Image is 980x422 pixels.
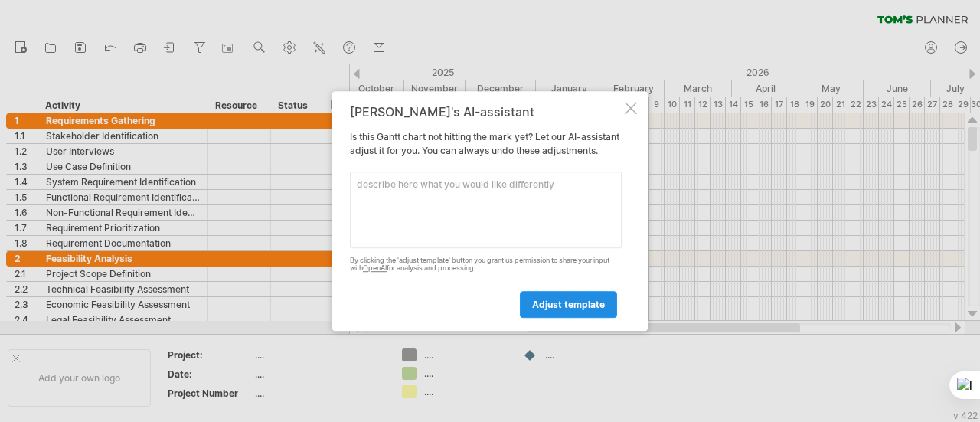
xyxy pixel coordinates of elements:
span: adjust template [532,299,605,310]
div: [PERSON_NAME]'s AI-assistant [350,105,622,119]
a: OpenAI [363,264,387,273]
div: By clicking the 'adjust template' button you grant us permission to share your input with for ana... [350,257,622,273]
div: Is this Gantt chart not hitting the mark yet? Let our AI-assistant adjust it for you. You can alw... [350,105,622,318]
a: adjust template [520,291,617,318]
